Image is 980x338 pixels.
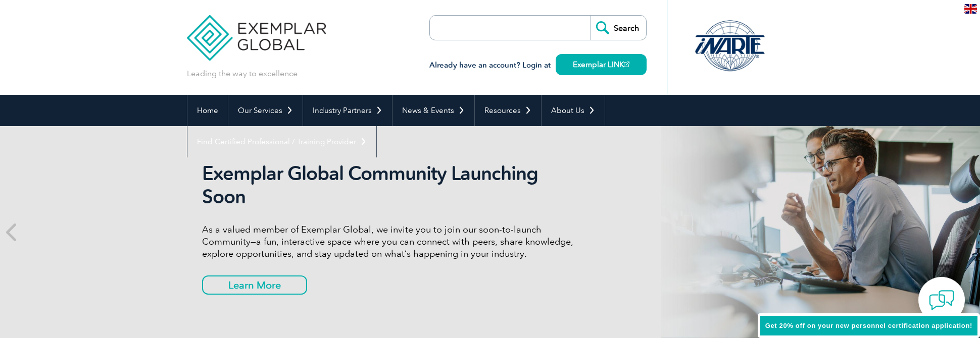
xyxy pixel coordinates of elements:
a: About Us [542,95,605,126]
a: Learn More [202,275,307,295]
input: Search [591,16,646,40]
img: en [964,4,977,14]
a: Home [187,95,228,126]
p: As a valued member of Exemplar Global, we invite you to join our soon-to-launch Community—a fun, ... [202,223,581,260]
a: Our Services [228,95,303,126]
a: Industry Partners [303,95,392,126]
h2: Exemplar Global Community Launching Soon [202,162,581,208]
p: Leading the way to excellence [187,68,298,79]
span: Get 20% off on your new personnel certification application! [765,322,972,329]
a: Exemplar LINK [556,54,647,75]
a: Resources [475,95,541,126]
img: open_square.png [624,62,629,67]
h3: Already have an account? Login at [429,59,647,72]
a: Find Certified Professional / Training Provider [187,126,376,157]
img: contact-chat.png [929,288,954,313]
a: News & Events [393,95,474,126]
